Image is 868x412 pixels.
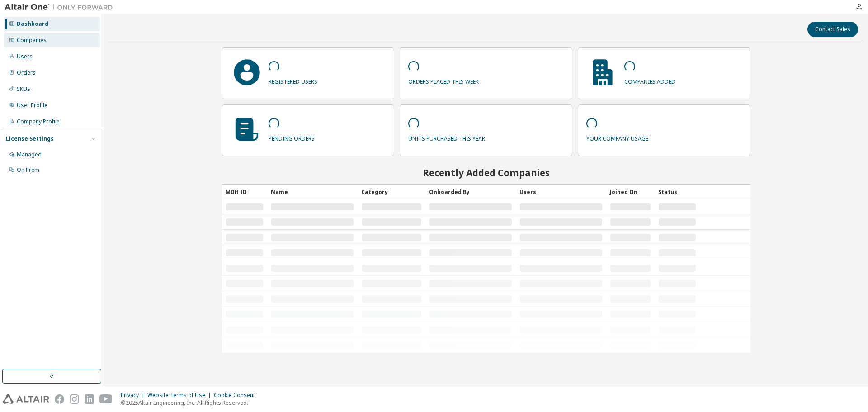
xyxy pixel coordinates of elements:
[17,69,36,76] div: Orders
[807,22,858,37] button: Contact Sales
[121,399,260,407] p: © 2025 Altair Engineering, Inc. All Rights Reserved.
[55,394,64,404] img: facebook.svg
[85,394,94,404] img: linkedin.svg
[408,75,479,85] p: orders placed this week
[429,185,512,199] div: Onboarded By
[586,132,648,142] p: your company usage
[361,185,422,199] div: Category
[222,167,750,179] h2: Recently Added Companies
[658,185,696,199] div: Status
[610,185,651,199] div: Joined On
[226,185,264,199] div: MDH ID
[17,102,47,109] div: User Profile
[408,132,485,142] p: units purchased this year
[147,392,214,399] div: Website Terms of Use
[99,394,113,404] img: youtube.svg
[271,185,354,199] div: Name
[17,37,47,44] div: Companies
[269,75,317,85] p: registered users
[17,53,33,60] div: Users
[624,75,675,85] p: companies added
[17,85,30,93] div: SKUs
[269,132,315,142] p: pending orders
[121,392,147,399] div: Privacy
[17,20,48,28] div: Dashboard
[519,185,603,199] div: Users
[17,151,42,158] div: Managed
[3,394,49,404] img: altair_logo.svg
[6,135,54,142] div: License Settings
[5,3,118,12] img: Altair One
[17,166,39,174] div: On Prem
[17,118,60,125] div: Company Profile
[214,392,260,399] div: Cookie Consent
[70,394,79,404] img: instagram.svg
